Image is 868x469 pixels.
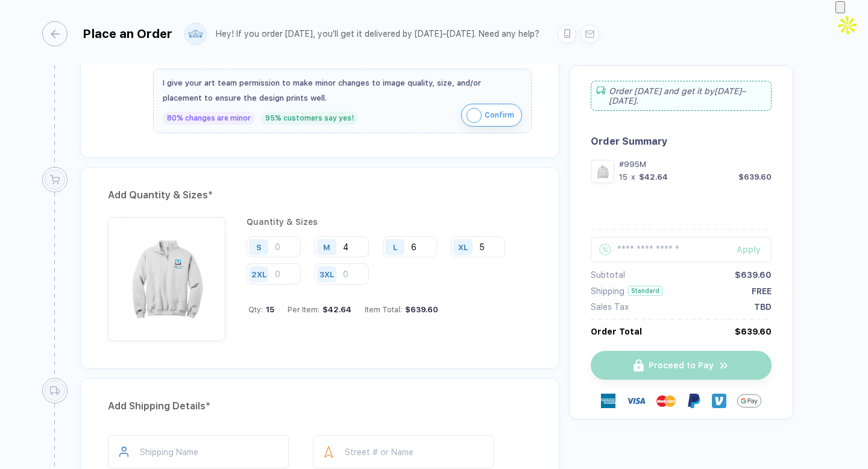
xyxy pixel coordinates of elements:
div: Order Summary [591,136,772,147]
div: Apply [737,245,772,254]
img: 43ee7be2-27a3-4368-83a6-77c6f16a41e9_nt_front_1758551583508.jpg [114,223,219,329]
div: 95% customers say yes! [261,112,358,125]
div: Shipping [591,286,624,296]
div: 2XL [251,269,266,279]
div: x [630,172,637,181]
div: 3XL [319,269,334,279]
div: Per Item: [288,305,351,314]
img: Paypal [687,394,701,408]
div: XL [458,242,468,251]
span: Confirm [485,105,514,125]
div: Add Quantity & Sizes [108,186,532,205]
div: FREE [752,286,772,296]
button: Apply [722,237,772,262]
img: Venmo [712,394,726,408]
div: Add Shipping Details [108,397,532,416]
div: #995M [619,160,772,169]
div: M [323,242,330,251]
img: Apollo [835,13,860,37]
img: user profile [185,24,206,45]
div: 15 [619,172,627,181]
div: $42.64 [639,172,668,181]
button: iconConfirm [461,104,522,127]
div: L [393,242,397,251]
span: 15 [263,305,274,314]
div: Qty: [248,305,274,314]
div: Standard [628,286,662,296]
img: icon [467,108,482,123]
div: Item Total: [365,305,438,314]
div: TBD [754,302,772,312]
div: Place an Order [83,27,172,41]
div: $639.60 [402,305,438,314]
div: Sales Tax [591,302,629,312]
div: $639.60 [735,327,772,336]
div: I give your art team permission to make minor changes to image quality, size, and/or placement to... [163,75,522,105]
div: Subtotal [591,270,625,280]
img: GPay [737,389,761,413]
div: S [256,242,262,251]
div: $639.60 [738,172,772,181]
img: visa [626,391,646,411]
img: 43ee7be2-27a3-4368-83a6-77c6f16a41e9_nt_front_1758551583508.jpg [594,163,611,180]
div: $42.64 [319,305,351,314]
div: Hey! If you order [DATE], you'll get it delivered by [DATE]–[DATE]. Need any help? [216,29,539,39]
div: 80% changes are minor [163,112,255,125]
div: Order Total [591,327,642,336]
img: express [601,394,615,408]
div: Quantity & Sizes [247,217,532,227]
img: master-card [656,391,676,411]
div: Order [DATE] and get it by [DATE]–[DATE] . [591,81,772,111]
div: $639.60 [735,270,772,280]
